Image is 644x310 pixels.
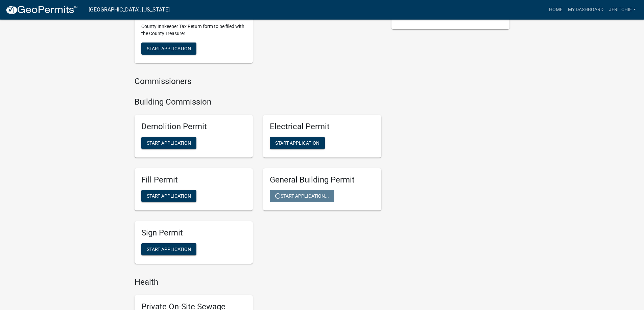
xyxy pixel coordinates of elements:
[135,277,381,287] h4: Health
[270,175,375,185] h5: General Building Permit
[141,190,196,202] button: Start Application
[147,247,191,252] span: Start Application
[141,228,246,238] h5: Sign Permit
[147,140,191,145] span: Start Application
[135,97,381,107] h4: Building Commission
[275,193,329,199] span: Start Application...
[275,140,319,145] span: Start Application
[147,193,191,199] span: Start Application
[141,243,196,255] button: Start Application
[565,3,606,16] a: My Dashboard
[270,190,334,202] button: Start Application...
[135,77,381,86] h4: Commissioners
[270,122,375,132] h5: Electrical Permit
[270,137,325,149] button: Start Application
[147,46,191,51] span: Start Application
[141,137,196,149] button: Start Application
[546,3,565,16] a: Home
[89,4,170,16] a: [GEOGRAPHIC_DATA], [US_STATE]
[141,23,246,37] p: County Innkeeper Tax Return form to be filed with the County Treasurer
[141,122,246,132] h5: Demolition Permit
[606,3,639,16] a: jeritchie
[141,43,196,55] button: Start Application
[141,175,246,185] h5: Fill Permit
